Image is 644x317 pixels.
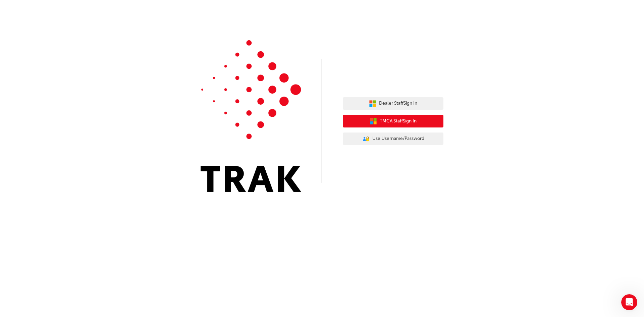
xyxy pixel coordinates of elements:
span: TMCA Staff Sign In [380,117,417,125]
button: Use Username/Password [343,133,443,145]
span: Use Username/Password [372,135,424,143]
iframe: Intercom live chat [621,294,637,310]
span: Dealer Staff Sign In [379,100,417,107]
img: Trak [201,40,301,192]
button: Dealer StaffSign In [343,97,443,110]
button: TMCA StaffSign In [343,115,443,127]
